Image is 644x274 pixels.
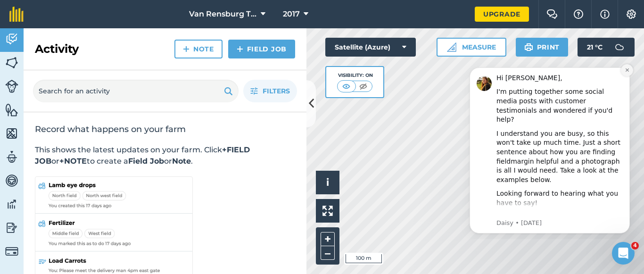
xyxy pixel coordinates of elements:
[573,9,584,19] img: A question mark icon
[35,144,295,167] p: This shows the latest updates on your farm. Click or to create a or .
[626,9,637,19] img: A cog icon
[5,174,18,188] img: svg+xml;base64,PD94bWwgdmVyc2lvbj0iMS4wIiBlbmNvZGluZz0idXRmLTgiPz4KPCEtLSBHZW5lcmF0b3I6IEFkb2JlIE...
[447,42,456,52] img: Ruler icon
[321,232,335,246] button: +
[35,42,79,57] h2: Activity
[600,8,610,20] img: svg+xml;base64,PHN2ZyB4bWxucz0iaHR0cDovL3d3dy53My5vcmcvMjAwMC9zdmciIHdpZHRoPSIxNyIgaGVpZ2h0PSIxNy...
[524,42,533,53] img: svg+xml;base64,PHN2ZyB4bWxucz0iaHR0cDovL3d3dy53My5vcmcvMjAwMC9zdmciIHdpZHRoPSIxOSIgaGVpZ2h0PSIyNC...
[174,40,223,58] a: Note
[5,221,18,235] img: svg+xml;base64,PD94bWwgdmVyc2lvbj0iMS4wIiBlbmNvZGluZz0idXRmLTgiPz4KPCEtLSBHZW5lcmF0b3I6IEFkb2JlIE...
[228,40,295,58] a: Field Job
[326,176,329,188] span: i
[283,8,300,20] span: 2017
[5,150,18,164] img: svg+xml;base64,PD94bWwgdmVyc2lvbj0iMS4wIiBlbmNvZGluZz0idXRmLTgiPz4KPCEtLSBHZW5lcmF0b3I6IEFkb2JlIE...
[475,7,529,22] a: Upgrade
[322,206,333,216] img: Four arrows, one pointing top left, one top right, one bottom right and the last bottom left
[5,197,18,211] img: svg+xml;base64,PD94bWwgdmVyc2lvbj0iMS4wIiBlbmNvZGluZz0idXRmLTgiPz4KPCEtLSBHZW5lcmF0b3I6IEFkb2JlIE...
[631,242,639,249] span: 4
[5,126,18,141] img: svg+xml;base64,PHN2ZyB4bWxucz0iaHR0cDovL3d3dy53My5vcmcvMjAwMC9zdmciIHdpZHRoPSI1NiIgaGVpZ2h0PSI2MC...
[189,8,257,20] span: Van Rensburg Trust
[337,72,373,79] div: Visibility: On
[516,38,569,57] button: Print
[172,157,191,166] strong: Note
[5,80,18,93] img: svg+xml;base64,PD94bWwgdmVyc2lvbj0iMS4wIiBlbmNvZGluZz0idXRmLTgiPz4KPCEtLSBHZW5lcmF0b3I6IEFkb2JlIE...
[325,38,416,57] button: Satellite (Azure)
[612,242,635,265] iframe: Intercom live chat
[357,82,369,91] img: svg+xml;base64,PHN2ZyB4bWxucz0iaHR0cDovL3d3dy53My5vcmcvMjAwMC9zdmciIHdpZHRoPSI1MCIgaGVpZ2h0PSI0MC...
[224,85,233,97] img: svg+xml;base64,PHN2ZyB4bWxucz0iaHR0cDovL3d3dy53My5vcmcvMjAwMC9zdmciIHdpZHRoPSIxOSIgaGVpZ2h0PSIyNC...
[9,7,24,22] img: fieldmargin Logo
[243,80,297,102] button: Filters
[5,245,18,258] img: svg+xml;base64,PD94bWwgdmVyc2lvbj0iMS4wIiBlbmNvZGluZz0idXRmLTgiPz4KPCEtLSBHZW5lcmF0b3I6IEFkb2JlIE...
[316,171,339,194] button: i
[128,157,164,166] strong: Field Job
[610,38,629,57] img: svg+xml;base64,PD94bWwgdmVyc2lvbj0iMS4wIiBlbmNvZGluZz0idXRmLTgiPz4KPCEtLSBHZW5lcmF0b3I6IEFkb2JlIE...
[321,246,335,260] button: –
[5,56,18,70] img: svg+xml;base64,PHN2ZyB4bWxucz0iaHR0cDovL3d3dy53My5vcmcvMjAwMC9zdmciIHdpZHRoPSI1NiIgaGVpZ2h0PSI2MC...
[437,38,506,57] button: Measure
[35,124,295,135] h2: Record what happens on your farm
[237,43,243,55] img: svg+xml;base64,PHN2ZyB4bWxucz0iaHR0cDovL3d3dy53My5vcmcvMjAwMC9zdmciIHdpZHRoPSIxNCIgaGVpZ2h0PSIyNC...
[183,43,190,55] img: svg+xml;base64,PHN2ZyB4bWxucz0iaHR0cDovL3d3dy53My5vcmcvMjAwMC9zdmciIHdpZHRoPSIxNCIgaGVpZ2h0PSIyNC...
[33,80,239,102] input: Search for an activity
[455,59,644,239] iframe: Intercom notifications message
[340,82,352,91] img: svg+xml;base64,PHN2ZyB4bWxucz0iaHR0cDovL3d3dy53My5vcmcvMjAwMC9zdmciIHdpZHRoPSI1MCIgaGVpZ2h0PSI0MC...
[5,103,18,117] img: svg+xml;base64,PHN2ZyB4bWxucz0iaHR0cDovL3d3dy53My5vcmcvMjAwMC9zdmciIHdpZHRoPSI1NiIgaGVpZ2h0PSI2MC...
[587,38,603,57] span: 21 ° C
[578,38,635,57] button: 21 °C
[546,9,558,19] img: Two speech bubbles overlapping with the left bubble in the forefront
[5,32,18,46] img: svg+xml;base64,PD94bWwgdmVyc2lvbj0iMS4wIiBlbmNvZGluZz0idXRmLTgiPz4KPCEtLSBHZW5lcmF0b3I6IEFkb2JlIE...
[263,86,290,96] span: Filters
[59,157,87,166] strong: +NOTE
